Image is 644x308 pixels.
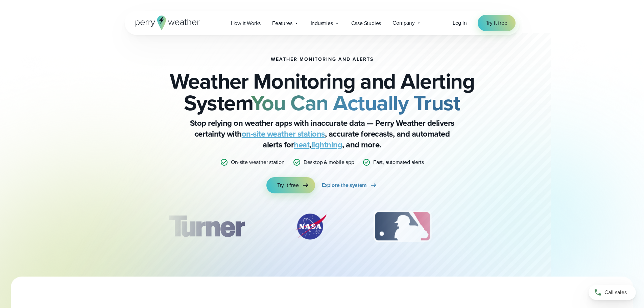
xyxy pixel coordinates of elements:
[453,19,467,27] span: Log in
[304,158,354,166] p: Desktop & mobile app
[345,16,387,30] a: Case Studies
[311,19,333,27] span: Industries
[373,158,424,166] p: Fast, automated alerts
[589,285,636,300] a: Call sales
[287,210,334,243] img: NASA.svg
[231,19,261,27] span: How it Works
[158,210,254,243] div: 1 of 12
[322,181,367,189] span: Explore the system
[478,15,516,31] a: Try it free
[367,210,438,243] div: 3 of 12
[225,16,267,30] a: How it Works
[471,210,525,243] div: 4 of 12
[604,288,627,297] span: Call sales
[266,177,315,193] a: Try it free
[486,19,507,27] span: Try it free
[231,158,284,166] p: On-site weather station
[392,19,415,27] span: Company
[322,177,378,193] a: Explore the system
[271,57,374,62] h1: Weather Monitoring and Alerts
[272,19,292,27] span: Features
[158,210,254,243] img: Turner-Construction_1.svg
[159,70,486,114] h2: Weather Monitoring and Alerting System
[159,210,486,247] div: slideshow
[453,19,467,27] a: Log in
[294,139,309,151] a: heat
[351,19,381,27] span: Case Studies
[251,87,460,119] strong: You Can Actually Trust
[187,118,457,150] p: Stop relying on weather apps with inaccurate data — Perry Weather delivers certainty with , accur...
[277,181,299,189] span: Try it free
[311,139,342,151] a: lightning
[471,210,525,243] img: PGA.svg
[287,210,334,243] div: 2 of 12
[242,128,325,140] a: on-site weather stations
[367,210,438,243] img: MLB.svg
